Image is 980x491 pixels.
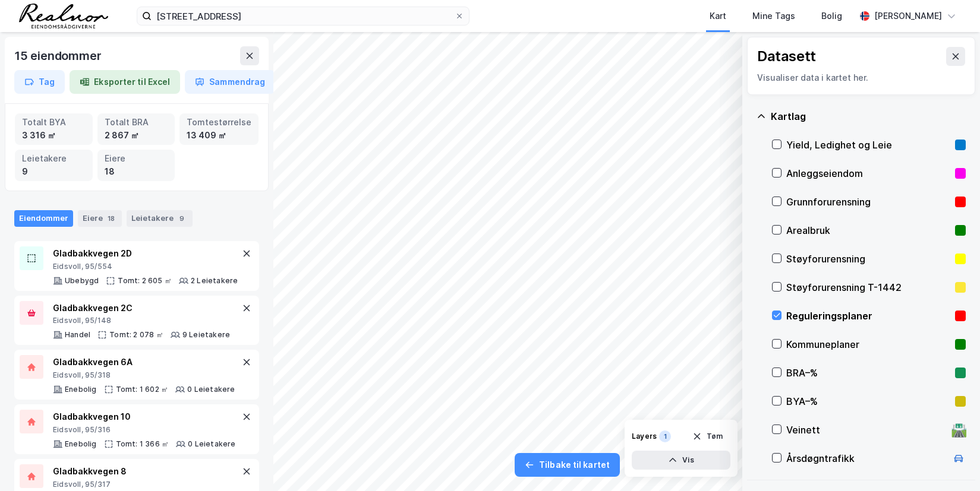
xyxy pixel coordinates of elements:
div: Bolig [821,9,842,23]
div: Arealbruk [786,223,950,237]
div: 18 [105,165,168,178]
div: Tomt: 2 605 ㎡ [118,276,172,286]
div: Tomtestørrelse [187,116,251,129]
div: Leietakere [127,210,193,227]
div: Gladbakkvegen 6A [53,355,235,369]
div: Reguleringsplaner [786,309,950,323]
div: Totalt BYA [22,116,86,129]
button: Tøm [685,427,730,446]
div: 15 eiendommer [14,46,103,65]
div: Leietakere [22,152,86,165]
div: Layers [632,432,657,441]
div: Handel [65,330,90,340]
div: Kartlag [771,109,966,123]
div: 0 Leietakere [188,439,235,449]
div: Grunnforurensning [786,195,950,209]
div: Eidsvoll, 95/554 [53,262,238,271]
div: Enebolig [65,439,97,449]
div: Eidsvoll, 95/148 [53,316,230,325]
div: Eiere [105,152,168,165]
div: 2 867 ㎡ [105,129,168,142]
div: Yield, Ledighet og Leie [786,138,950,152]
div: 9 [176,213,188,224]
div: Datasett [757,47,816,66]
div: Visualiser data i kartet her. [757,71,965,85]
div: BYA–% [786,394,950,408]
div: Eidsvoll, 95/318 [53,370,235,380]
div: 9 [22,165,86,178]
div: Årsdøgntrafikk [786,451,947,465]
div: 9 Leietakere [182,330,230,340]
input: Søk på adresse, matrikkel, gårdeiere, leietakere eller personer [152,7,455,25]
div: Eidsvoll, 95/316 [53,425,236,435]
div: Gladbakkvegen 2C [53,301,230,315]
div: Kart [710,9,726,23]
div: Gladbakkvegen 8 [53,464,236,479]
div: [PERSON_NAME] [874,9,942,23]
button: Eksporter til Excel [70,70,180,94]
div: 3 316 ㎡ [22,129,86,142]
div: Ubebygd [65,276,99,286]
div: Mine Tags [752,9,795,23]
div: 18 [105,213,117,224]
button: Tilbake til kartet [515,453,620,477]
div: Veinett [786,423,947,437]
div: Støyforurensning T-1442 [786,280,950,294]
div: Enebolig [65,385,97,394]
button: Tag [14,70,65,94]
div: Gladbakkvegen 10 [53,410,236,424]
div: Støyforurensning [786,252,950,266]
button: Vis [632,451,730,470]
button: Sammendrag [185,70,275,94]
div: Kommuneplaner [786,337,950,351]
div: Tomt: 1 366 ㎡ [116,439,169,449]
div: 13 409 ㎡ [187,129,251,142]
div: 1 [659,430,671,442]
div: Eiere [78,210,122,227]
div: 2 Leietakere [191,276,238,286]
div: BRA–% [786,366,950,380]
div: Kontrollprogram for chat [921,434,980,491]
div: Eiendommer [14,210,73,227]
div: 0 Leietakere [187,385,235,394]
div: Totalt BRA [105,116,168,129]
div: Eidsvoll, 95/317 [53,480,236,489]
iframe: Chat Widget [921,434,980,491]
div: Gladbakkvegen 2D [53,246,238,261]
div: Tomt: 2 078 ㎡ [109,330,163,340]
div: Anleggseiendom [786,166,950,180]
div: Tomt: 1 602 ㎡ [116,385,169,394]
div: 🛣️ [951,422,967,438]
img: realnor-logo.934646d98de889bb5806.png [19,4,108,28]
